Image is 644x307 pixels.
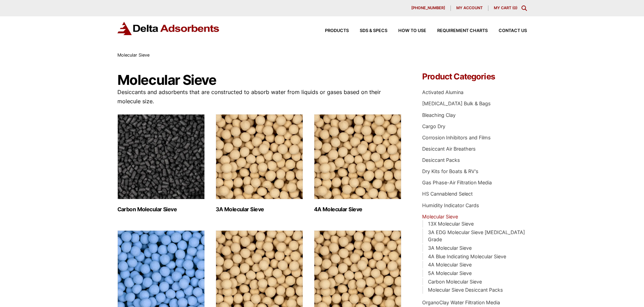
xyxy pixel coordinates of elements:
a: HS Cannablend Select [422,191,473,197]
a: Dry Kits for Boats & RV's [422,168,478,174]
img: Delta Adsorbents [117,22,220,35]
h2: 3A Molecular Sieve [216,206,303,213]
span: Products [325,29,349,33]
a: Corrosion Inhibitors and Films [422,135,491,140]
span: [PHONE_NUMBER] [411,6,445,10]
span: Contact Us [499,29,527,33]
a: My account [451,5,488,11]
span: How to Use [398,29,426,33]
span: SDS & SPECS [360,29,387,33]
a: 3A EDG Molecular Sieve [MEDICAL_DATA] Grade [428,229,525,243]
a: 4A Molecular Sieve [428,262,472,267]
img: Carbon Molecular Sieve [117,114,205,199]
a: Gas Phase-Air Filtration Media [422,180,492,185]
a: Visit product category Carbon Molecular Sieve [117,114,205,213]
a: [PHONE_NUMBER] [406,5,451,11]
p: Desiccants and adsorbents that are constructed to absorb water from liquids or gases based on the... [117,88,402,106]
a: Desiccant Packs [422,157,460,163]
a: Molecular Sieve [422,214,458,219]
a: 3A Molecular Sieve [428,245,472,251]
a: Activated Alumina [422,89,463,95]
a: Cargo Dry [422,123,445,129]
a: OrganoClay Water Filtration Media [422,300,500,305]
img: 3A Molecular Sieve [216,114,303,199]
div: Toggle Modal Content [521,5,527,11]
h1: Molecular Sieve [117,73,402,88]
a: My Cart (0) [494,5,517,10]
a: Carbon Molecular Sieve [428,279,482,285]
a: Humidity Indicator Cards [422,202,479,208]
a: 13X Molecular Sieve [428,221,474,227]
h2: 4A Molecular Sieve [314,206,401,213]
h4: Product Categories [422,73,527,81]
a: How to Use [387,29,426,33]
span: Requirement Charts [437,29,488,33]
a: Contact Us [488,29,527,33]
a: 4A Blue Indicating Molecular Sieve [428,254,506,259]
a: SDS & SPECS [349,29,387,33]
img: 4A Molecular Sieve [314,114,401,199]
a: Visit product category 3A Molecular Sieve [216,114,303,213]
a: Visit product category 4A Molecular Sieve [314,114,401,213]
h2: Carbon Molecular Sieve [117,206,205,213]
span: My account [456,6,483,10]
a: Desiccant Air Breathers [422,146,476,152]
a: Bleaching Clay [422,112,456,118]
a: [MEDICAL_DATA] Bulk & Bags [422,101,491,106]
a: Products [314,29,349,33]
span: 0 [514,5,516,10]
a: Molecular Sieve Desiccant Packs [428,287,503,293]
a: 5A Molecular Sieve [428,270,472,276]
a: Requirement Charts [426,29,488,33]
span: Molecular Sieve [117,52,149,58]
